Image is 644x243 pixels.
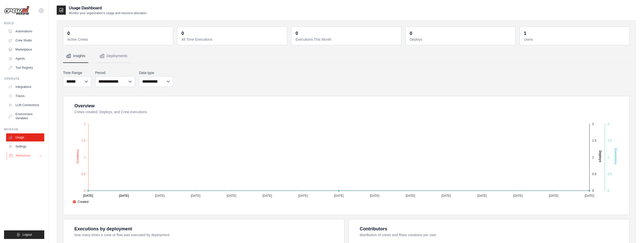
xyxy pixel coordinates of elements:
text: Deploys [598,151,602,162]
dt: how many times a crew or flow was executed by deployment [74,232,338,237]
button: Deployments [96,49,130,63]
tspan: [DATE] [119,194,129,198]
button: Logout [4,230,44,239]
tspan: 0 [608,189,609,192]
tspan: 2 [592,122,594,126]
div: Contributors [360,225,387,232]
tspan: 1.5 [81,139,86,142]
text: Executions [614,148,617,164]
dt: distribution of crews and flows creations per user [360,232,624,237]
div: 0 [181,30,184,37]
tspan: [DATE] [298,194,308,198]
label: Time Range [63,70,91,75]
tspan: [DATE] [370,194,379,198]
dt: Deploys [410,37,512,42]
div: 0 [296,30,298,37]
div: Manage [4,127,44,131]
tspan: 0 [84,189,86,192]
a: Tool Registry [6,64,44,72]
button: Resources [7,152,45,160]
tspan: 2 [608,122,609,126]
div: Executions by deployment [74,225,132,232]
dt: Users [524,37,626,42]
text: Creations [76,149,79,163]
a: Settings [6,142,44,151]
tspan: 0 [592,189,594,192]
a: Marketplace [6,45,44,54]
label: Period [95,70,135,75]
tspan: 0.5 [592,172,596,176]
p: Monitor your organization's usage and resource allocation [69,11,147,15]
nav: Tabs [63,49,630,63]
tspan: [DATE] [441,194,451,198]
label: Data type [139,70,173,75]
a: Environment Variables [6,110,44,122]
a: Crew Studio [6,36,44,44]
tspan: 0.5 [81,172,86,176]
a: Automations [6,27,44,35]
span: Resources [16,154,30,158]
tspan: [DATE] [406,194,415,198]
dt: Executions This Month [296,37,398,42]
tspan: 1.5 [592,139,596,142]
tspan: [DATE] [155,194,164,198]
tspan: 1.5 [608,139,612,142]
a: Integrations [6,83,44,91]
tspan: [DATE] [262,194,272,198]
tspan: 2 [84,122,86,126]
div: Build [4,21,44,25]
dt: Active Crews [67,37,170,42]
div: 0 [67,30,70,37]
span: Logout [23,233,32,237]
dt: Crews created, Deploys, and Crew executions [74,109,623,114]
tspan: [DATE] [83,194,93,198]
a: Usage [6,133,44,141]
tspan: [DATE] [549,194,558,198]
tspan: [DATE] [226,194,236,198]
tspan: 1 [592,156,594,159]
tspan: [DATE] [477,194,487,198]
button: Insights [63,49,88,63]
div: Operate [4,77,44,81]
a: Traces [6,92,44,100]
tspan: [DATE] [191,194,200,198]
div: Overview [74,102,95,109]
img: Logo [4,6,29,15]
div: 0 [410,30,412,37]
tspan: 1 [608,156,609,159]
dt: All Time Executions [181,37,284,42]
a: LLM Connections [6,101,44,109]
div: 1 [524,30,526,37]
a: Agents [6,55,44,63]
h2: Usage Dashboard [69,5,147,11]
tspan: [DATE] [585,194,594,198]
tspan: [DATE] [334,194,344,198]
span: Created [73,200,89,204]
tspan: [DATE] [513,194,523,198]
tspan: 1 [84,156,86,159]
tspan: 0.5 [608,172,612,176]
